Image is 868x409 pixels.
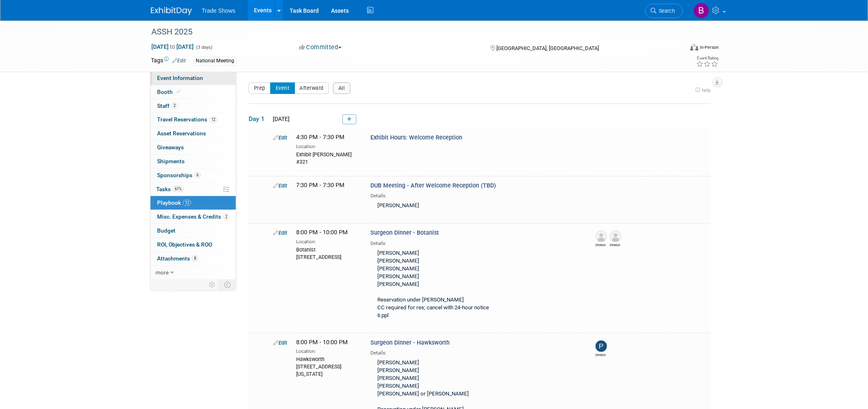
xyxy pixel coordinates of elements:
div: Event Rating [697,56,719,60]
a: Booth [151,85,236,99]
span: more [155,269,169,276]
span: 4:30 PM - 7:30 PM [296,134,345,141]
a: Search [645,4,683,18]
a: Attachments8 [151,252,236,265]
div: Location: [296,347,358,355]
span: Event Information [157,75,203,81]
span: Asset Reservations [157,130,206,137]
div: Location: [296,142,358,150]
div: In-Person [700,44,719,50]
button: All [333,82,350,94]
div: [PERSON_NAME] [370,199,581,213]
span: 8:00 PM - 10:00 PM [296,339,348,346]
span: Attachments [157,255,198,262]
a: Sponsorships6 [151,169,236,182]
a: Misc. Expenses & Credits2 [151,210,236,224]
div: Botanist [STREET_ADDRESS] [296,245,358,261]
span: Shipments [157,158,185,165]
a: more [151,266,236,279]
span: Search [656,8,675,14]
a: Staff2 [151,99,236,113]
button: Event [270,82,295,94]
div: [PERSON_NAME] [PERSON_NAME] [PERSON_NAME] [PERSON_NAME] [PERSON_NAME] Reservation under [PERSON_N... [370,247,581,323]
span: Playbook [157,199,191,206]
img: Format-Inperson.png [690,44,699,50]
td: Personalize Event Tab Strip [205,279,219,290]
span: ROI, Objectives & ROO [157,241,212,248]
span: Trade Shows [202,7,235,14]
a: Edit [273,183,287,189]
span: Giveaways [157,144,184,151]
div: Exhibit [PERSON_NAME] #321 [296,150,358,166]
img: ExhibitDay [151,7,192,15]
span: 12 [183,200,191,206]
div: Event Format [635,43,719,55]
button: Afterward [295,82,329,94]
span: Tasks [156,186,184,192]
span: 2 [223,214,229,220]
button: Prep [249,82,271,94]
span: Sponsorships [157,172,201,178]
span: [DATE] [270,116,290,122]
a: Travel Reservations12 [151,113,236,126]
span: 7:30 PM - 7:30 PM [296,182,345,189]
div: National Meeting [193,57,237,65]
a: ROI, Objectives & ROO [151,238,236,251]
div: Hawksworth [STREET_ADDRESS][US_STATE] [296,355,358,378]
span: Day 1 [249,114,269,123]
span: Booth [157,89,182,95]
a: Event Information [151,71,236,85]
span: [GEOGRAPHIC_DATA], [GEOGRAPHIC_DATA] [496,45,599,51]
img: Paul Hargis [596,340,607,352]
div: Details: [370,238,581,247]
div: Details: [370,347,581,356]
span: to [169,43,176,50]
img: Becca Rensi [694,3,709,18]
span: Staff [157,103,178,109]
button: Committed [296,43,345,52]
span: 2 [171,103,178,109]
a: Edit [273,230,287,236]
a: Budget [151,224,236,238]
a: Giveaways [151,141,236,154]
a: Edit [273,135,287,141]
td: Tags [151,56,186,66]
span: Surgeon Dinner - Hawksworth [370,339,450,346]
div: Location: [296,237,358,245]
span: 8:00 PM - 10:00 PM [296,229,348,236]
div: Zack Jones [610,242,620,247]
span: help [702,87,711,93]
span: DUB Meeting - After Welcome Reception (TBD) [370,182,496,189]
span: 12 [209,117,217,123]
td: Toggle Event Tabs [219,279,236,290]
span: 61% [173,186,184,192]
i: Booth reservation complete [176,89,180,94]
div: ASSH 2025 [148,25,671,39]
a: Edit [273,340,287,346]
div: Paul Hargis [596,352,606,357]
span: 8 [192,255,198,261]
span: Travel Reservations [157,116,217,123]
a: Playbook12 [151,196,236,210]
span: Misc. Expenses & Credits [157,213,229,220]
a: Edit [172,58,186,64]
span: 6 [194,172,201,178]
a: Asset Reservations [151,127,236,140]
span: Budget [157,227,176,234]
a: Shipments [151,155,236,168]
span: Exhibit Hours: Welcome Reception [370,134,462,141]
div: Details: [370,190,581,199]
span: [DATE] [DATE] [151,43,194,50]
div: Elliott Phillips [596,242,606,247]
span: Surgeon Dinner - Botanist [370,229,439,236]
img: Elliott Phillips [596,231,607,242]
img: Zack Jones [610,231,621,242]
a: Tasks61% [151,183,236,196]
span: (3 days) [195,45,212,50]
